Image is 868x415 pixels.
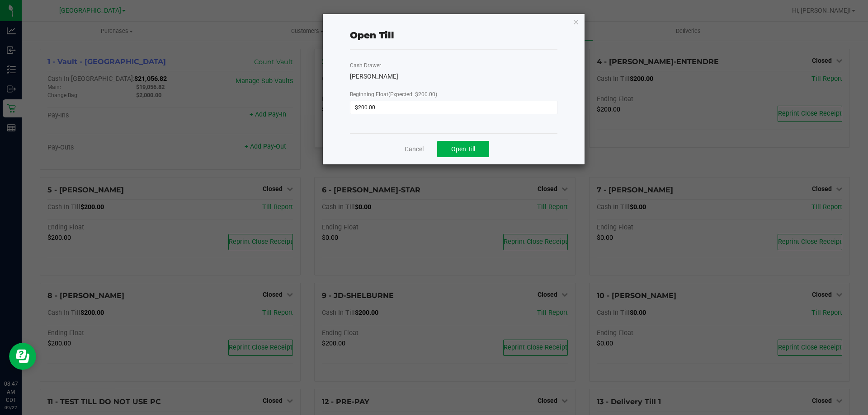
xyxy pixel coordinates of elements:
[350,28,394,42] div: Open Till
[437,141,489,157] button: Open Till
[350,91,437,98] span: Beginning Float
[405,145,424,154] a: Cancel
[350,72,557,81] div: [PERSON_NAME]
[451,145,475,153] span: Open Till
[9,343,36,370] iframe: Resource center
[388,91,437,98] span: (Expected: $200.00)
[350,61,381,70] label: Cash Drawer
